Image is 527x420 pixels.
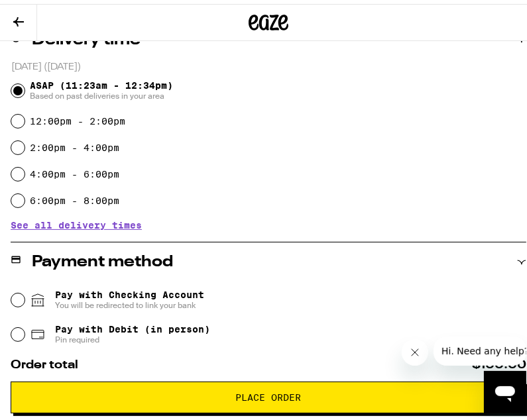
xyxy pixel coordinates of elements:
[11,355,78,367] span: Order total
[11,57,526,70] p: [DATE] ([DATE])
[402,335,428,362] iframe: Close message
[8,9,95,20] span: Hi. Need any help?
[30,138,119,149] label: 2:00pm - 4:00pm
[32,250,173,266] h2: Payment method
[11,378,526,409] button: Place Order
[30,87,173,97] span: Based on past deliveries in your area
[236,389,302,398] span: Place Order
[55,320,210,331] span: Pay with Debit (in person)
[30,165,119,176] label: 4:00pm - 6:00pm
[30,112,125,123] label: 12:00pm - 2:00pm
[55,286,204,307] span: Pay with Checking Account
[55,296,204,307] span: You will be redirected to link your bank
[55,331,210,341] span: Pin required
[434,333,526,362] iframe: Message from company
[30,76,173,97] span: ASAP (11:23am - 12:34pm)
[11,217,142,226] button: See all delivery times
[30,191,119,202] label: 6:00pm - 8:00pm
[484,367,526,409] iframe: Button to launch messaging window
